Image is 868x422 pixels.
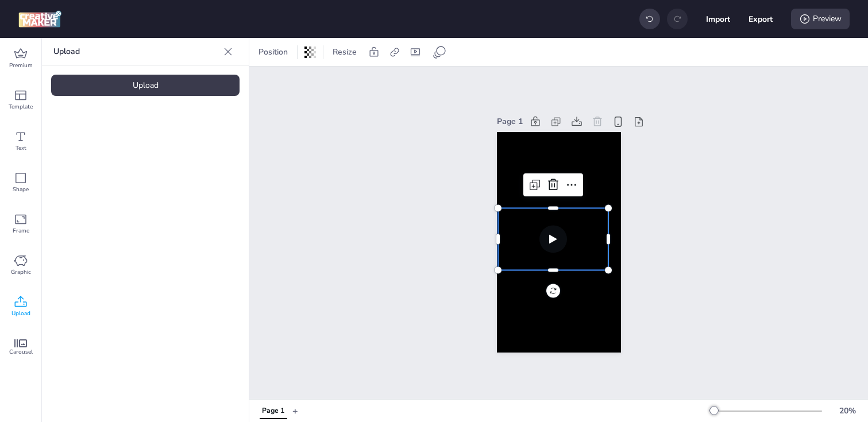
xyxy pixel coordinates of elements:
button: + [292,401,298,421]
div: 20 % [834,405,861,417]
div: Page 1 [262,406,284,416]
span: Template [9,102,33,111]
div: Tabs [254,401,292,421]
span: Text [16,144,26,153]
p: Upload [53,38,219,65]
span: Resize [330,46,359,58]
div: Upload [51,75,240,96]
span: Shape [13,185,29,194]
div: Page 1 [497,115,523,127]
button: Import [706,7,730,31]
span: Carousel [9,347,33,357]
span: Upload [11,309,30,318]
button: Export [749,7,773,31]
img: logo Creative Maker [18,10,61,28]
span: Graphic [11,268,31,277]
div: Preview [791,9,850,29]
span: Premium [9,61,33,70]
span: Frame [13,226,29,235]
span: Position [256,46,290,58]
